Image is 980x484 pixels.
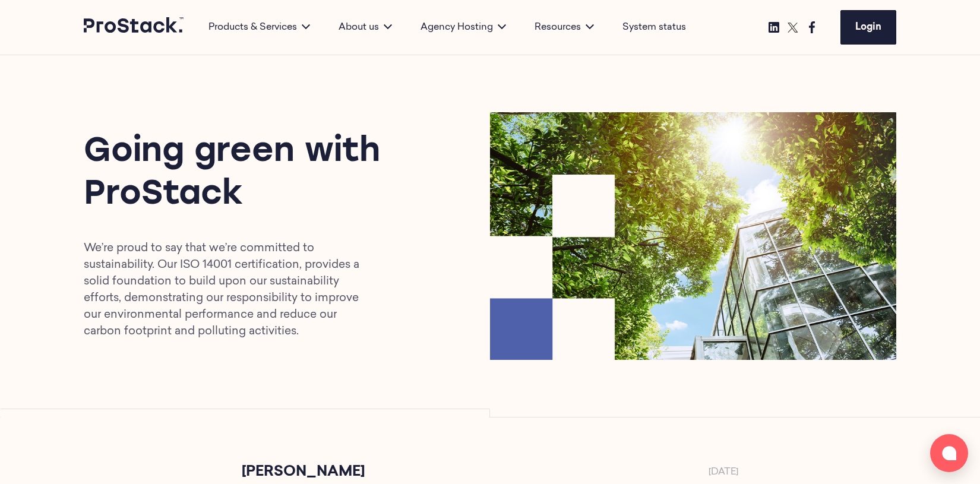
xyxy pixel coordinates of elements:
h2: [PERSON_NAME] [242,465,365,479]
button: Open chat window [930,434,968,472]
div: Products & Services [194,20,324,34]
div: About us [324,20,406,34]
h1: Going green with ProStack [84,131,395,217]
div: Agency Hosting [406,20,520,34]
img: Prostack-BlogImage-May25-Sustainability-1-768x468.jpg [490,112,896,360]
span: Login [855,23,881,32]
p: We’re proud to say that we’re committed to sustainability. Our ISO 14001 certification, provides ... [84,241,364,340]
div: Resources [520,20,608,34]
p: [DATE] [709,465,738,484]
a: System status [622,20,686,34]
a: Prostack logo [84,17,185,37]
a: Login [840,10,896,45]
